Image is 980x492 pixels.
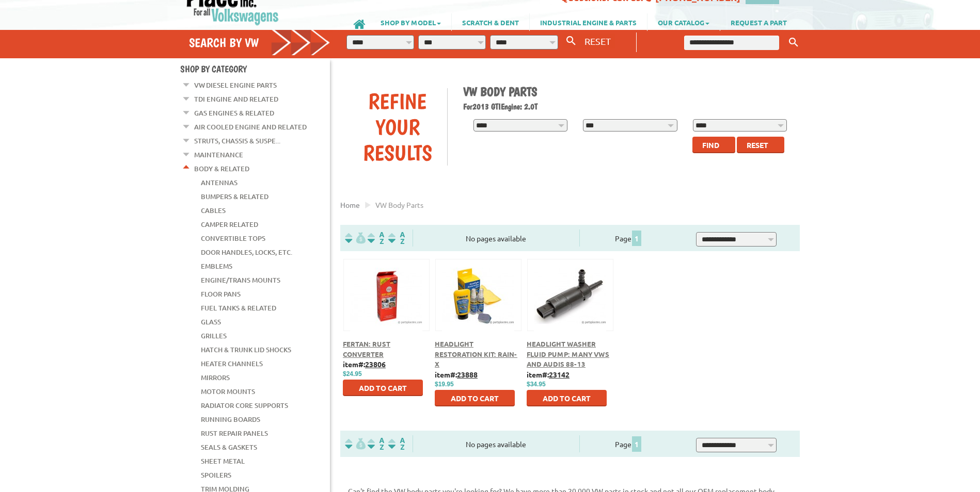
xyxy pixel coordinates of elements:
a: TDI Engine and Related [194,92,278,106]
h4: Search by VW [189,35,330,50]
a: SHOP BY MODEL [370,13,451,31]
a: Hatch & Trunk Lid Shocks [201,343,291,356]
div: Page [579,435,678,452]
span: For [463,102,472,111]
img: Sort by Sales Rank [386,232,407,244]
div: No pages available [413,233,579,244]
span: Find [702,140,719,150]
button: Find [692,137,735,153]
img: Sort by Headline [366,232,386,244]
a: Headlight Restoration Kit: Rain-X [435,339,517,368]
a: Gas Engines & Related [194,106,274,120]
span: 1 [632,436,641,452]
u: 23888 [457,370,478,379]
b: item#: [343,359,386,369]
div: Page [579,229,678,247]
div: Refine Your Results [348,88,447,166]
a: Body & Related [194,162,249,175]
a: Seals & Gaskets [201,440,257,454]
button: RESET [580,34,615,48]
span: VW body parts [375,200,423,209]
a: Door Handles, Locks, Etc. [201,245,292,259]
button: Add to Cart [435,390,515,406]
span: 1 [632,231,641,246]
button: Search By VW... [562,34,580,48]
b: item#: [527,370,570,379]
u: 23142 [549,370,570,379]
a: Glass [201,315,221,329]
h4: Shop By Category [180,63,330,74]
button: Keyword Search [786,34,801,51]
span: RESET [584,36,611,46]
span: $24.95 [343,370,362,378]
a: Maintenance [194,148,243,161]
a: Engine/Trans Mounts [201,273,280,287]
span: $34.95 [527,381,546,388]
a: Emblems [201,259,232,273]
a: Home [340,200,360,209]
a: Motor Mounts [201,385,255,398]
a: Running Boards [201,413,260,426]
a: Air Cooled Engine and Related [194,120,307,134]
span: Add to Cart [451,393,499,403]
button: Add to Cart [343,380,423,396]
button: Add to Cart [527,390,607,406]
a: Struts, Chassis & Suspe... [194,134,280,147]
span: Engine: 2.0T [501,102,538,111]
a: Heater Channels [201,357,263,370]
img: Sort by Headline [366,438,386,450]
a: VW Diesel Engine Parts [194,78,277,92]
a: REQUEST A PART [720,13,797,31]
a: SCRATCH & DENT [452,13,529,31]
a: Spoilers [201,468,231,482]
a: Grilles [201,329,227,342]
a: Camper Related [201,218,258,231]
span: Add to Cart [543,393,591,403]
a: Convertible Tops [201,232,265,245]
img: Sort by Sales Rank [386,438,407,450]
b: item#: [435,370,478,379]
span: Reset [747,140,768,150]
span: $19.95 [435,381,454,388]
img: filterpricelow.svg [345,232,366,244]
a: Sheet Metal [201,454,245,468]
a: Mirrors [201,371,230,384]
a: Rust Repair Panels [201,427,268,440]
a: Fertan: Rust Converter [343,339,390,358]
a: Headlight Washer Fluid Pump: Many VWs and Audis 88-13 [527,339,609,368]
img: filterpricelow.svg [345,438,366,450]
a: INDUSTRIAL ENGINE & PARTS [530,13,647,31]
a: Fuel Tanks & Related [201,301,276,315]
h1: VW Body Parts [463,84,793,99]
a: Antennas [201,176,238,189]
u: 23806 [365,359,386,369]
a: Floor Pans [201,287,241,301]
a: OUR CATALOG [647,13,720,31]
a: Radiator Core Supports [201,399,288,412]
span: Add to Cart [359,383,407,392]
div: No pages available [413,439,579,450]
button: Reset [737,137,784,153]
h2: 2013 GTI [463,102,793,111]
a: Bumpers & Related [201,190,268,203]
a: Cables [201,204,226,217]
